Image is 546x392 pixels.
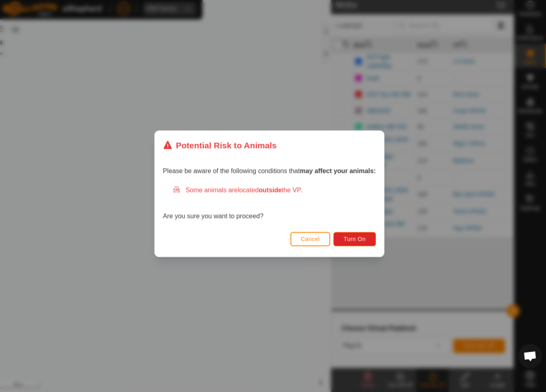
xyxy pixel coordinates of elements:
div: Open chat [518,344,542,368]
strong: may affect your animals: [303,170,378,177]
strong: outside [263,189,285,196]
div: Potential Risk to Animals [168,142,280,154]
div: Are you sure you want to proceed? [168,188,378,223]
span: Cancel [304,237,323,244]
span: Please be aware of the following conditions that [168,170,378,177]
span: located the VP. [242,189,305,196]
button: Turn On [337,234,378,248]
div: Some animals are [177,188,378,197]
button: Cancel [294,234,333,248]
span: Turn On [347,237,368,244]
